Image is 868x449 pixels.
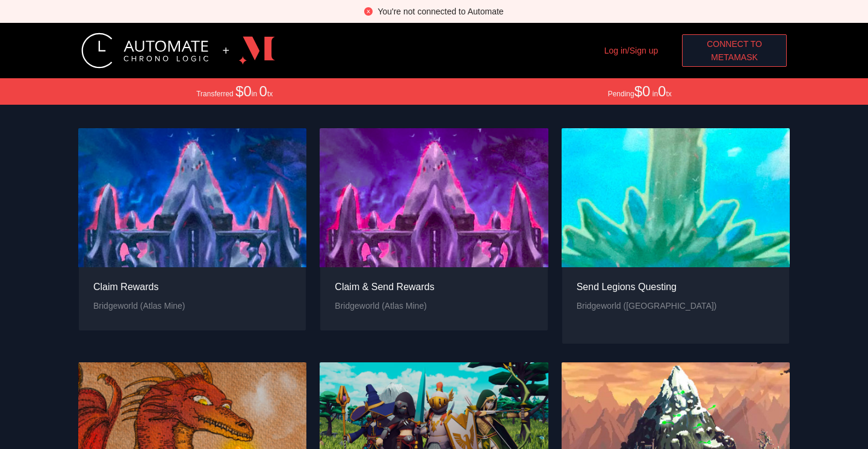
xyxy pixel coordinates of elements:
[658,83,666,99] span: 0
[259,83,267,99] span: 0
[320,128,548,267] img: Claim & Send Rewards
[682,34,787,67] button: Connect toMetaMask
[608,83,672,100] div: Pending in tx
[335,279,434,294] div: Claim & Send Rewards
[223,44,230,58] div: +
[81,33,208,69] img: logo
[93,299,185,312] div: Bridgeworld (Atlas Mine)
[235,83,252,99] span: $0
[634,83,651,99] span: $0
[93,279,185,294] div: Claim Rewards
[604,46,659,55] a: Log in/Sign up
[377,5,503,18] div: You're not connected to Automate
[577,279,717,294] div: Send Legions Questing
[711,51,758,64] span: MetaMask
[364,7,373,16] span: close-circle
[78,128,306,267] img: Claim Rewards
[577,299,717,312] div: Bridgeworld ([GEOGRAPHIC_DATA])
[335,299,434,312] div: Bridgeworld (Atlas Mine)
[239,33,275,69] img: logo
[562,128,790,267] img: Send Legions Questing
[196,83,273,100] div: Transferred in tx
[707,37,762,51] span: Connect to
